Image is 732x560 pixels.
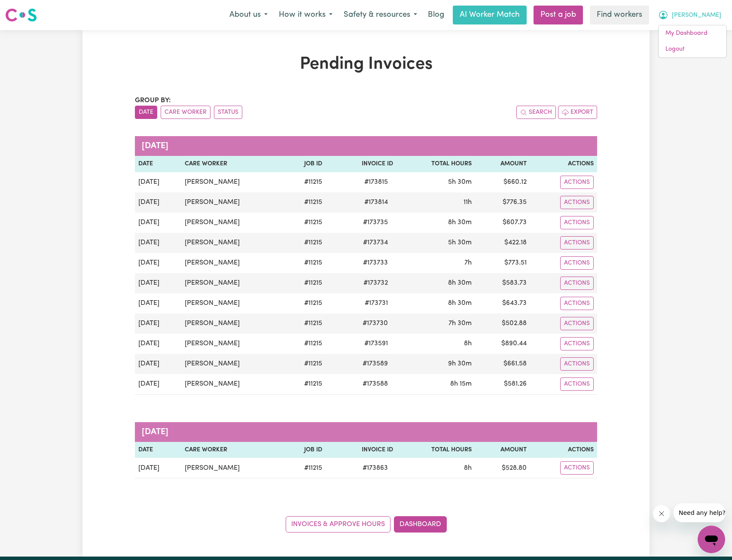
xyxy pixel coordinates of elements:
th: Total Hours [396,442,475,458]
button: My Account [653,6,727,24]
caption: [DATE] [135,136,597,156]
button: Actions [560,317,594,330]
button: Actions [560,236,594,250]
td: # 11215 [284,293,326,313]
th: Actions [530,442,597,458]
span: 8 hours 30 minutes [448,219,472,226]
button: sort invoices by paid status [214,106,242,119]
td: $ 773.51 [475,253,530,273]
button: Actions [560,216,594,229]
th: Care Worker [181,156,284,172]
td: $ 583.73 [475,273,530,293]
span: Group by: [135,97,171,104]
td: [PERSON_NAME] [181,354,284,374]
a: Dashboard [394,516,447,533]
span: # 173735 [358,217,393,228]
span: 8 hours 30 minutes [448,300,472,307]
td: # 11215 [284,354,326,374]
th: Amount [475,442,530,458]
td: # 11215 [284,273,326,293]
th: Total Hours [396,156,475,172]
button: Actions [560,337,594,350]
td: # 11215 [284,458,326,478]
button: About us [224,6,273,24]
button: Actions [560,377,594,391]
iframe: Message from company [674,503,725,522]
th: Invoice ID [326,156,396,172]
td: [PERSON_NAME] [181,172,284,192]
td: [PERSON_NAME] [181,374,284,395]
a: Invoices & Approve Hours [286,516,390,533]
td: # 11215 [284,192,326,213]
span: # 173588 [357,379,393,389]
span: 7 hours 30 minutes [448,320,472,327]
td: [DATE] [135,192,181,213]
span: # 173815 [359,177,393,187]
td: $ 422.18 [475,233,530,253]
td: # 11215 [284,253,326,273]
td: # 11215 [284,334,326,354]
span: 9 hours 30 minutes [448,360,472,367]
button: Search [516,106,556,119]
a: Blog [423,6,449,24]
a: AI Worker Match [453,6,527,24]
button: Safety & resources [338,6,423,24]
td: [DATE] [135,253,181,273]
th: Care Worker [181,442,284,458]
td: # 11215 [284,374,326,395]
span: # 173814 [359,197,393,207]
span: # 173730 [357,318,393,329]
td: [PERSON_NAME] [181,213,284,233]
button: Export [558,106,597,119]
td: [DATE] [135,273,181,293]
a: Find workers [590,6,649,24]
td: $ 661.58 [475,354,530,374]
button: Actions [560,196,594,209]
td: [PERSON_NAME] [181,253,284,273]
td: [PERSON_NAME] [181,334,284,354]
caption: [DATE] [135,422,597,442]
button: Actions [560,176,594,189]
span: 5 hours 30 minutes [448,179,472,186]
button: sort invoices by date [135,106,157,119]
td: [PERSON_NAME] [181,273,284,293]
span: 8 hours 30 minutes [448,280,472,286]
th: Job ID [284,156,326,172]
td: $ 643.73 [475,293,530,313]
button: How it works [273,6,338,24]
img: Careseekers logo [5,7,37,23]
td: [DATE] [135,313,181,334]
td: $ 890.44 [475,334,530,354]
th: Actions [530,156,597,172]
button: Actions [560,256,594,270]
td: [DATE] [135,233,181,253]
button: sort invoices by care worker [161,106,210,119]
td: $ 607.73 [475,213,530,233]
button: Actions [560,277,594,290]
a: Post a job [534,6,583,24]
span: # 173731 [360,298,393,308]
th: Amount [475,156,530,172]
span: 8 hours [464,465,472,472]
td: [DATE] [135,293,181,313]
span: # 173734 [358,237,393,248]
td: # 11215 [284,233,326,253]
span: # 173591 [359,338,393,349]
td: $ 502.88 [475,313,530,334]
td: [PERSON_NAME] [181,313,284,334]
td: [PERSON_NAME] [181,192,284,213]
td: $ 660.12 [475,172,530,192]
span: # 173733 [358,258,393,268]
th: Date [135,442,181,458]
td: [DATE] [135,172,181,192]
td: [DATE] [135,458,181,478]
td: # 11215 [284,313,326,334]
button: Actions [560,461,594,475]
span: 8 hours [464,340,472,347]
a: Logout [659,41,726,58]
span: # 173589 [357,359,393,369]
span: 8 hours 15 minutes [450,380,472,387]
div: My Account [658,25,727,58]
th: Invoice ID [326,442,396,458]
span: # 173863 [357,463,393,473]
